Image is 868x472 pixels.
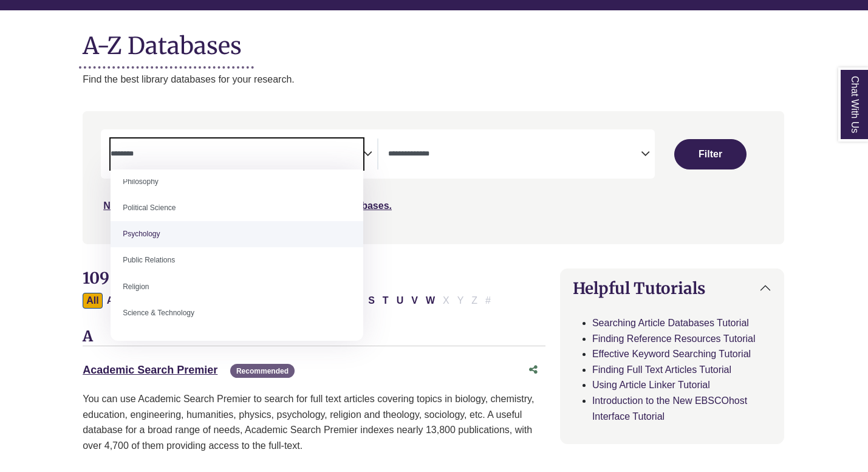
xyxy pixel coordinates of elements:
[103,200,392,211] a: Not sure where to start? Check our Recommended Databases.
[83,22,784,60] h1: A-Z Databases
[83,293,102,309] button: All
[388,150,641,160] textarea: Search
[111,169,363,195] li: Philosophy
[393,293,408,309] button: Filter Results U
[103,293,118,309] button: Filter Results A
[83,268,193,288] span: 109 Databases
[230,364,295,378] span: Recommended
[83,391,545,453] p: You can use Academic Search Premier to search for full text articles covering topics in biology, ...
[592,318,749,328] a: Searching Article Databases Tutorial
[592,364,731,375] a: Finding Full Text Articles Tutorial
[364,293,378,309] button: Filter Results S
[83,111,784,244] nav: Search filters
[111,247,363,273] li: Public Relations
[83,364,217,376] a: Academic Search Premier
[592,395,747,422] a: Introduction to the New EBSCOhost Interface Tutorial
[111,150,363,160] textarea: Search
[592,349,751,359] a: Effective Keyword Searching Tutorial
[408,293,422,309] button: Filter Results V
[379,293,392,309] button: Filter Results T
[674,139,747,169] button: Submit for Search Results
[561,269,784,307] button: Helpful Tutorials
[521,358,545,381] button: Share this database
[111,274,363,300] li: Religion
[83,295,496,305] div: Alpha-list to filter by first letter of database name
[111,300,363,326] li: Science & Technology
[83,328,545,346] h3: A
[422,293,439,309] button: Filter Results W
[592,380,710,390] a: Using Article Linker Tutorial
[111,326,363,352] li: Social Sciences
[83,72,784,87] p: Find the best library databases for your research.
[111,195,363,221] li: Political Science
[111,221,363,247] li: Psychology
[592,333,756,344] a: Finding Reference Resources Tutorial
